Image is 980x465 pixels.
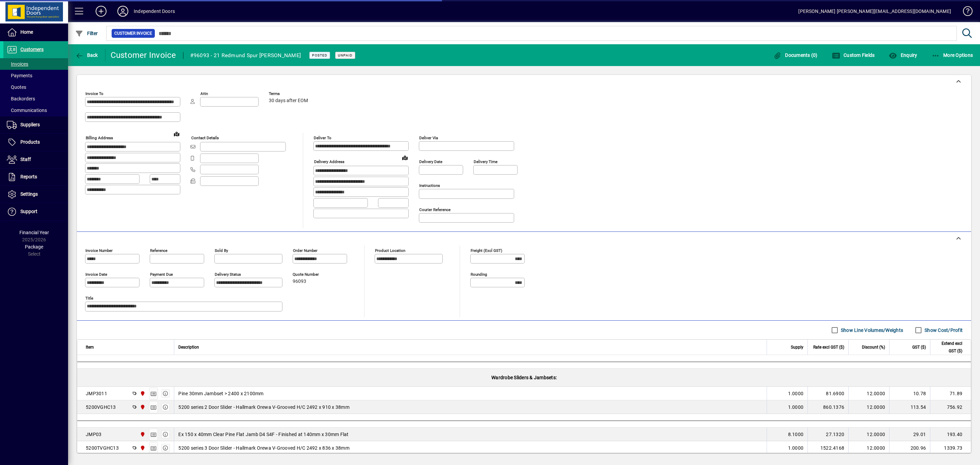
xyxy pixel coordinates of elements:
[788,445,804,451] span: 1.0000
[889,52,917,58] span: Enquiry
[958,1,971,23] a: Knowledge Base
[848,400,889,414] td: 12.0000
[293,248,317,253] mat-label: Order number
[20,139,40,145] span: Products
[150,248,167,253] mat-label: Reference
[3,203,68,220] a: Support
[178,390,263,397] span: Pine 30mm Jambset > 2400 x 2100mm
[788,431,804,438] span: 8.1000
[134,6,175,17] div: Independent Doors
[848,428,889,441] td: 12.0000
[3,116,68,133] a: Suppliers
[73,27,100,39] button: Filter
[3,24,68,41] a: Home
[934,340,962,355] span: Extend excl GST ($)
[848,387,889,400] td: 12.0000
[813,343,844,351] span: Rate excl GST ($)
[269,92,310,96] span: Terms
[338,53,353,58] span: Unpaid
[930,428,971,441] td: 193.40
[887,49,919,61] button: Enquiry
[3,93,68,105] a: Backorders
[930,49,975,61] button: More Options
[812,390,844,397] div: 81.6900
[20,122,40,127] span: Suppliers
[150,272,173,277] mat-label: Payment due
[138,403,146,411] span: Christchurch
[912,343,926,351] span: GST ($)
[930,400,971,414] td: 756.92
[138,444,146,452] span: Christchurch
[178,404,349,411] span: 5200 series 2 Door Slider - Hallmark Orewa V-Grooved H/C 2492 x 910 x 38mm
[73,49,100,61] button: Back
[419,183,440,188] mat-label: Instructions
[85,296,93,301] mat-label: Title
[293,279,306,284] span: 96093
[839,327,903,334] label: Show Line Volumes/Weights
[7,84,26,90] span: Quotes
[791,343,803,351] span: Supply
[190,50,301,61] div: #96093 - 21 Redmund Spur [PERSON_NAME]
[215,272,241,277] mat-label: Delivery status
[798,6,951,17] div: [PERSON_NAME] [PERSON_NAME][EMAIL_ADDRESS][DOMAIN_NAME]
[86,445,119,451] div: 5200TVGHC13
[269,98,308,103] span: 30 days after EOM
[375,248,405,253] mat-label: Product location
[178,445,349,451] span: 5200 series 3 Door Slider - Hallmark Orewa V-Grooved H/C 2492 x 836 x 38mm
[68,49,105,61] app-page-header-button: Back
[848,441,889,455] td: 12.0000
[138,431,146,438] span: Christchurch
[930,387,971,400] td: 71.89
[293,272,333,277] span: Quote number
[7,96,35,101] span: Backorders
[178,431,348,438] span: Ex 150 x 40mm Clear Pine Flat Jamb D4 S4F - Finished at 140mm x 30mm Flat
[788,390,804,397] span: 1.0000
[3,134,68,151] a: Products
[20,191,38,197] span: Settings
[200,91,208,96] mat-label: Attn
[171,128,182,139] a: View on map
[419,135,438,140] mat-label: Deliver via
[215,248,228,253] mat-label: Sold by
[112,5,134,17] button: Profile
[830,49,877,61] button: Custom Fields
[923,327,963,334] label: Show Cost/Profit
[3,81,68,93] a: Quotes
[86,404,116,411] div: 5200VGHC13
[19,230,49,235] span: Financial Year
[772,49,819,61] button: Documents (0)
[86,390,107,397] div: JMP3011
[85,272,107,277] mat-label: Invoice date
[889,441,930,455] td: 200.96
[471,272,487,277] mat-label: Rounding
[889,428,930,441] td: 29.01
[20,47,44,52] span: Customers
[111,50,176,61] div: Customer Invoice
[20,157,31,162] span: Staff
[20,174,37,179] span: Reports
[3,169,68,186] a: Reports
[20,209,37,214] span: Support
[25,244,43,250] span: Package
[3,70,68,81] a: Payments
[77,369,971,386] div: Wardrobe Sliders & Jambsets:
[3,105,68,116] a: Communications
[20,29,33,35] span: Home
[3,151,68,168] a: Staff
[932,52,973,58] span: More Options
[889,387,930,400] td: 10.78
[812,445,844,451] div: 1522.4168
[3,58,68,70] a: Invoices
[419,159,442,164] mat-label: Delivery date
[812,431,844,438] div: 27.1320
[399,152,410,163] a: View on map
[419,207,451,212] mat-label: Courier Reference
[90,5,112,17] button: Add
[773,52,818,58] span: Documents (0)
[85,248,113,253] mat-label: Invoice number
[812,404,844,411] div: 860.1376
[471,248,502,253] mat-label: Freight (excl GST)
[862,343,885,351] span: Discount (%)
[138,390,146,397] span: Christchurch
[75,31,98,36] span: Filter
